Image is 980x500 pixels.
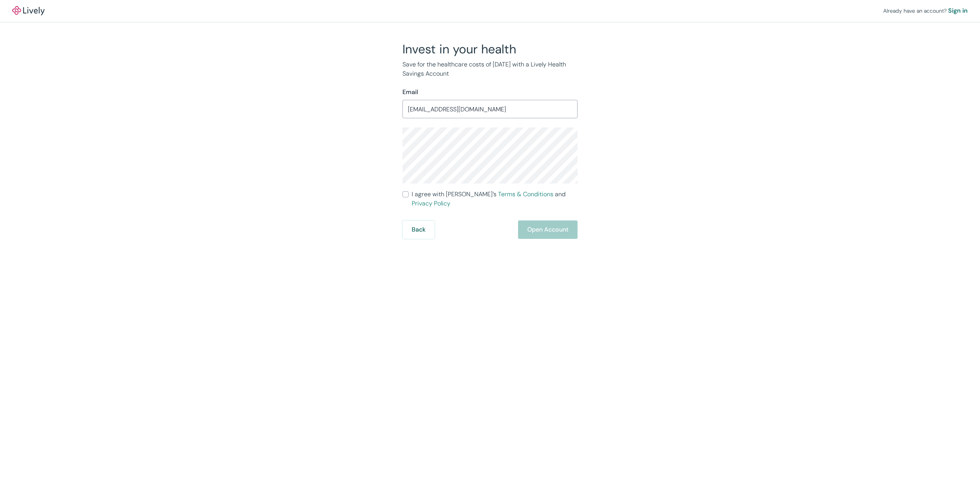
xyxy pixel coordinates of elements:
[948,6,968,15] a: Sign in
[412,190,578,208] span: I agree with [PERSON_NAME]’s and
[883,6,968,15] div: Already have an account?
[402,220,435,239] button: Back
[402,60,578,78] p: Save for the healthcare costs of [DATE] with a Lively Health Savings Account
[402,88,418,97] label: Email
[498,190,553,198] a: Terms & Conditions
[12,6,45,15] a: LivelyLively
[412,199,450,207] a: Privacy Policy
[402,41,578,57] h2: Invest in your health
[12,6,45,15] img: Lively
